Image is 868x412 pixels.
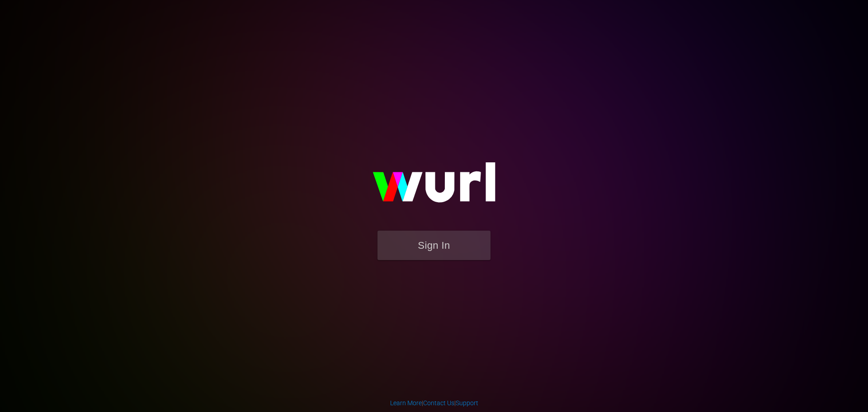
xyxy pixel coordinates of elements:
div: | | [390,398,478,407]
a: Learn More [390,399,422,407]
img: wurl-logo-on-black-223613ac3d8ba8fe6dc639794a292ebdb59501304c7dfd60c99c58986ef67473.svg [344,143,524,231]
button: Sign In [377,231,491,260]
a: Contact Us [423,399,454,407]
a: Support [456,399,478,407]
